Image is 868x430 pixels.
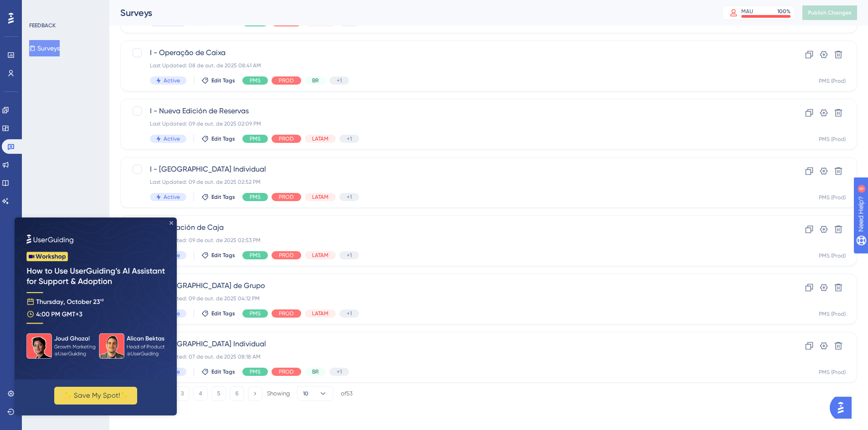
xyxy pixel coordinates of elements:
[341,390,353,398] div: of 53
[267,390,290,398] div: Showing
[201,310,235,317] button: Edit Tags
[819,194,846,201] div: PMS (Prod)
[250,310,261,317] span: PMS
[819,77,846,85] div: PMS (Prod)
[120,6,699,19] div: Surveys
[312,252,329,259] span: LATAM
[279,77,294,84] span: PROD
[230,386,244,401] button: 6
[164,135,180,142] span: Active
[819,369,846,376] div: PMS (Prod)
[150,164,755,175] span: I - [GEOGRAPHIC_DATA] Individual
[211,135,235,142] span: Edit Tags
[150,62,755,69] div: Last Updated: 08 de out. de 2025 08:41 AM
[201,135,235,142] button: Edit Tags
[777,8,791,15] div: 100 %
[150,280,755,291] span: I - [GEOGRAPHIC_DATA] de Grupo
[312,193,329,201] span: LATAM
[279,135,294,142] span: PROD
[819,136,846,143] div: PMS (Prod)
[250,193,261,201] span: PMS
[201,252,235,259] button: Edit Tags
[337,77,342,84] span: +1
[250,252,261,259] span: PMS
[63,5,66,12] div: 6
[211,368,235,375] span: Edit Tags
[150,339,755,349] span: I - [GEOGRAPHIC_DATA] Individual
[347,310,352,317] span: +1
[819,310,846,318] div: PMS (Prod)
[312,368,318,375] span: BR
[150,237,755,244] div: Last Updated: 09 de out. de 2025 02:53 PM
[150,295,755,302] div: Last Updated: 09 de out. de 2025 04:12 PM
[250,135,261,142] span: PMS
[312,310,329,317] span: LATAM
[150,178,755,186] div: Last Updated: 09 de out. de 2025 02:52 PM
[201,368,235,375] button: Edit Tags
[164,193,180,201] span: Active
[155,4,159,7] div: Close Preview
[312,135,329,142] span: LATAM
[347,252,352,259] span: +1
[279,193,294,201] span: PROD
[297,386,334,401] button: 10
[211,193,235,201] span: Edit Tags
[150,106,755,116] span: I - Nueva Edición de Reservas
[150,353,755,360] div: Last Updated: 07 de out. de 2025 08:18 AM
[201,77,235,84] button: Edit Tags
[347,193,352,201] span: +1
[193,386,208,401] button: 4
[211,386,226,401] button: 5
[164,77,180,84] span: Active
[279,252,294,259] span: PROD
[29,22,56,29] div: FEEDBACK
[150,222,755,233] span: I - Operación de Caja
[21,2,57,13] span: Need Help?
[303,390,308,397] span: 10
[40,169,123,187] button: ✨ Save My Spot!✨
[279,368,294,375] span: PROD
[175,386,190,401] button: 3
[29,40,60,56] button: Surveys
[741,8,753,15] div: MAU
[150,120,755,127] div: Last Updated: 09 de out. de 2025 02:09 PM
[347,135,352,142] span: +1
[808,9,852,16] span: Publish Changes
[312,77,318,84] span: BR
[250,77,261,84] span: PMS
[150,47,755,58] span: I - Operação de Caixa
[279,310,294,317] span: PROD
[250,368,261,375] span: PMS
[211,310,235,317] span: Edit Tags
[211,77,235,84] span: Edit Tags
[819,252,846,259] div: PMS (Prod)
[211,252,235,259] span: Edit Tags
[201,193,235,201] button: Edit Tags
[337,368,342,375] span: +1
[802,5,857,20] button: Publish Changes
[830,394,857,421] iframe: UserGuiding AI Assistant Launcher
